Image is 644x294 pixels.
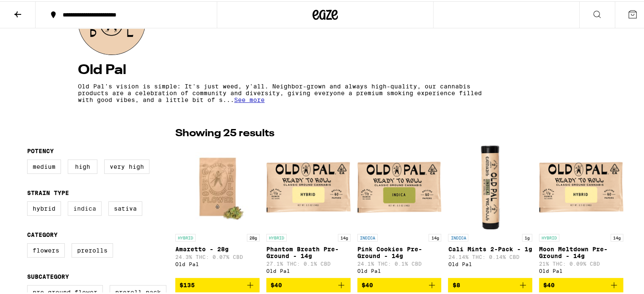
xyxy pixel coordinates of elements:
p: HYBRID [539,233,559,240]
a: Open page for Amaretto - 28g from Old Pal [175,144,260,277]
a: Open page for Pink Cookies Pre-Ground - 14g from Old Pal [357,144,442,277]
button: Add to bag [539,277,623,291]
label: High [68,158,97,173]
a: Open page for Phantom Breath Pre-Ground - 14g from Old Pal [266,144,351,277]
label: Flowers [27,242,65,256]
div: Old Pal [266,267,351,272]
p: 14g [611,233,623,240]
div: Old Pal [539,267,623,272]
p: 1g [522,233,532,240]
a: Open page for Cali Mints 2-Pack - 1g from Old Pal [448,144,532,277]
p: HYBRID [266,233,287,240]
p: 14g [428,233,441,240]
label: Very High [104,158,149,173]
label: Sativa [108,200,142,214]
p: 24.1% THC: 0.1% CBD [357,260,442,265]
span: $40 [543,280,555,287]
p: Moon Meltdown Pre-Ground - 14g [539,245,623,258]
span: $135 [180,280,195,287]
p: 14g [338,233,351,240]
p: Pink Cookies Pre-Ground - 14g [357,245,442,258]
p: Cali Mints 2-Pack - 1g [448,245,532,251]
p: 21% THC: 0.09% CBD [539,260,623,265]
a: Open page for Moon Meltdown Pre-Ground - 14g from Old Pal [539,144,623,277]
p: 24.14% THC: 0.14% CBD [448,253,532,258]
p: Showing 25 results [175,125,274,140]
img: Old Pal - Cali Mints 2-Pack - 1g [448,144,532,228]
h4: Old Pal [78,62,572,76]
p: Old Pal's vision is simple: It's just weed, y'all. Neighbor-grown and always high-quality, our ca... [78,82,498,102]
div: Old Pal [448,260,532,266]
img: Old Pal - Phantom Breath Pre-Ground - 14g [266,144,351,228]
p: INDICA [357,233,378,240]
button: Add to bag [448,277,532,291]
span: Hi. Need any help? [5,6,61,13]
legend: Strain Type [27,188,69,195]
legend: Subcategory [27,272,69,279]
label: Prerolls [72,242,113,256]
p: Amaretto - 28g [175,245,260,251]
legend: Category [27,230,58,237]
span: See more [234,95,265,102]
label: Medium [27,158,61,173]
p: INDICA [448,233,468,240]
span: $40 [271,280,282,287]
p: HYBRID [175,233,196,240]
img: Old Pal - Amaretto - 28g [175,144,260,228]
p: 28g [247,233,260,240]
span: $8 [452,280,460,287]
button: Add to bag [266,277,351,291]
div: Old Pal [357,267,442,272]
label: Hybrid [27,200,61,214]
p: Phantom Breath Pre-Ground - 14g [266,245,351,258]
legend: Potency [27,146,54,153]
div: Old Pal [175,260,260,266]
img: Old Pal - Moon Meltdown Pre-Ground - 14g [539,144,623,228]
p: 27.1% THC: 0.1% CBD [266,260,351,265]
button: Add to bag [175,277,260,291]
button: Add to bag [357,277,442,291]
span: $40 [362,280,373,287]
p: 24.3% THC: 0.07% CBD [175,253,260,258]
label: Indica [68,200,102,214]
img: Old Pal - Pink Cookies Pre-Ground - 14g [357,144,442,228]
